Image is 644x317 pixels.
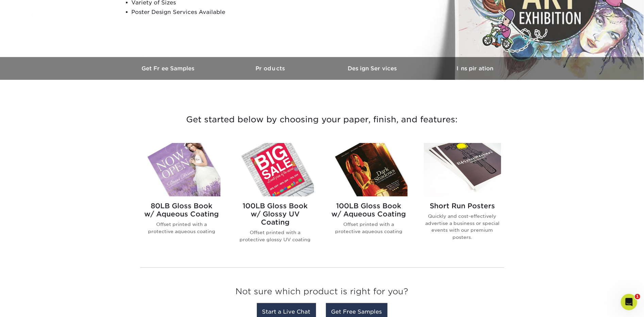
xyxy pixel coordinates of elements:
h3: Not sure which product is right for you? [140,281,504,305]
h2: 100LB Gloss Book w/ Aqueous Coating [330,202,408,218]
p: Offset printed with a protective aqueous coating [143,221,220,235]
h3: Get started below by choosing your paper, finish, and features: [123,104,521,135]
a: Products [220,57,322,80]
a: Inspiration [424,57,526,80]
a: 80LB Gloss Book<br/>w/ Aqueous Coating Posters 80LB Gloss Bookw/ Aqueous Coating Offset printed w... [143,143,220,254]
h3: Products [220,65,322,72]
a: 100LB Gloss Book<br/>w/ Aqueous Coating Posters 100LB Gloss Bookw/ Aqueous Coating Offset printed... [330,143,408,254]
a: Get Free Samples [118,57,220,80]
p: Quickly and cost-effectively advertise a business or special events with our premium posters. [424,213,501,241]
p: Offset printed with a protective aqueous coating [330,221,408,235]
a: 100LB Gloss Book<br/>w/ Glossy UV Coating Posters 100LB Gloss Bookw/ Glossy UV Coating Offset pri... [237,143,314,254]
img: Short Run Posters Posters [424,143,501,196]
h3: Design Services [322,65,424,72]
h2: 100LB Gloss Book w/ Glossy UV Coating [237,202,314,226]
img: 80LB Gloss Book<br/>w/ Aqueous Coating Posters [143,143,220,196]
h2: 80LB Gloss Book w/ Aqueous Coating [143,202,220,218]
img: 100LB Gloss Book<br/>w/ Aqueous Coating Posters [330,143,408,196]
a: Design Services [322,57,424,80]
h2: Short Run Posters [424,202,501,210]
a: Short Run Posters Posters Short Run Posters Quickly and cost-effectively advertise a business or ... [424,143,501,254]
img: 100LB Gloss Book<br/>w/ Glossy UV Coating Posters [237,143,314,196]
h3: Get Free Samples [118,65,220,72]
li: Poster Design Services Available [132,7,296,17]
span: 1 [635,294,640,299]
h3: Inspiration [424,65,526,72]
iframe: Intercom live chat [621,294,637,310]
p: Offset printed with a protective glossy UV coating [237,229,314,243]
